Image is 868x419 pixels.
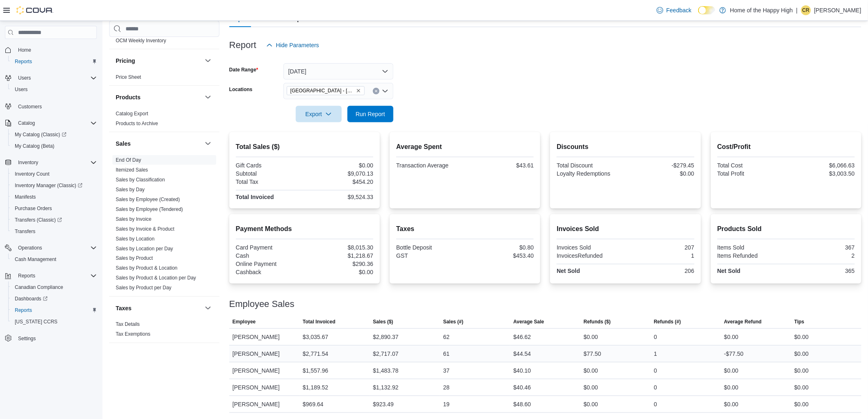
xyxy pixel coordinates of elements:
[795,332,809,342] div: $0.00
[8,214,100,226] a: Transfers (Classic)
[11,204,55,213] a: Purchase Orders
[796,5,798,15] p: |
[584,349,601,359] div: $77.50
[795,382,809,392] div: $0.00
[15,158,97,167] span: Inventory
[16,6,53,14] img: Cova
[11,305,35,315] a: Reports
[8,203,100,214] button: Purchase Orders
[11,282,66,292] a: Canadian Compliance
[11,141,58,151] a: My Catalog (Beta)
[15,205,52,212] span: Purchase Orders
[116,226,174,232] span: Sales by Invoice & Product
[236,269,303,275] div: Cashback
[382,88,388,94] button: Open list of options
[11,169,53,179] a: Inventory Count
[2,270,100,282] button: Reports
[15,333,97,343] span: Settings
[11,169,97,179] span: Inventory Count
[306,162,373,169] div: $0.00
[584,366,598,375] div: $0.00
[303,399,324,409] div: $969.64
[116,176,165,183] span: Sales by Classification
[11,254,97,264] span: Cash Management
[15,102,45,112] a: Customers
[795,366,809,375] div: $0.00
[724,332,738,342] div: $0.00
[584,399,598,409] div: $0.00
[116,121,158,126] a: Products to Archive
[443,366,450,375] div: 37
[15,73,34,83] button: Users
[15,334,39,343] a: Settings
[627,170,694,177] div: $0.00
[116,216,151,222] span: Sales by Invoice
[11,57,97,66] span: Reports
[467,244,534,251] div: $0.80
[8,226,100,237] button: Transfers
[229,299,295,309] h3: Employee Sales
[116,331,151,338] span: Tax Exemptions
[717,162,785,169] div: Total Cost
[15,217,62,223] span: Transfers (Classic)
[15,73,97,83] span: Users
[15,243,46,253] button: Operations
[236,170,303,177] div: Subtotal
[303,366,328,375] div: $1,557.96
[2,157,100,168] button: Inventory
[116,177,165,183] a: Sales by Classification
[303,332,328,342] div: $3,035.67
[11,254,59,264] a: Cash Management
[15,194,36,200] span: Manifests
[557,244,624,251] div: Invoices Sold
[11,227,39,236] a: Transfers
[584,332,598,342] div: $0.00
[11,57,35,66] a: Reports
[724,399,738,409] div: $0.00
[287,86,365,95] span: Spruce Grove - Westwinds - Fire & Flower
[627,268,694,274] div: 206
[443,349,450,359] div: 61
[8,56,100,67] button: Reports
[116,57,201,65] button: Pricing
[557,142,694,152] h2: Discounts
[229,362,299,379] div: [PERSON_NAME]
[116,256,153,261] a: Sales by Product
[276,41,319,49] span: Hide Parameters
[116,304,132,312] h3: Taxes
[514,399,531,409] div: $48.60
[301,106,337,122] span: Export
[11,294,97,304] span: Dashboards
[8,282,100,293] button: Canadian Compliance
[11,85,31,94] a: Users
[724,366,738,375] div: $0.00
[667,6,692,14] span: Feedback
[116,236,155,242] a: Sales by Location
[18,335,36,342] span: Settings
[11,204,97,213] span: Purchase Orders
[8,180,100,191] a: Inventory Manager (Classic)
[15,118,97,128] span: Catalog
[373,349,398,359] div: $2,717.07
[15,284,63,291] span: Canadian Compliance
[8,168,100,180] button: Inventory Count
[788,268,855,274] div: 365
[11,282,97,292] span: Canadian Compliance
[203,56,213,66] button: Pricing
[698,6,715,15] input: Dark Mode
[8,140,100,152] button: My Catalog (Beta)
[116,285,171,291] span: Sales by Product per Day
[109,320,219,343] div: Taxes
[2,117,100,129] button: Catalog
[236,252,303,259] div: Cash
[724,318,762,325] span: Average Refund
[5,41,97,366] nav: Complex example
[109,36,219,49] div: OCM
[116,110,148,117] span: Catalog Export
[116,140,201,148] button: Sales
[18,272,35,279] span: Reports
[236,142,373,152] h2: Total Sales ($)
[396,224,534,234] h2: Taxes
[584,382,598,392] div: $0.00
